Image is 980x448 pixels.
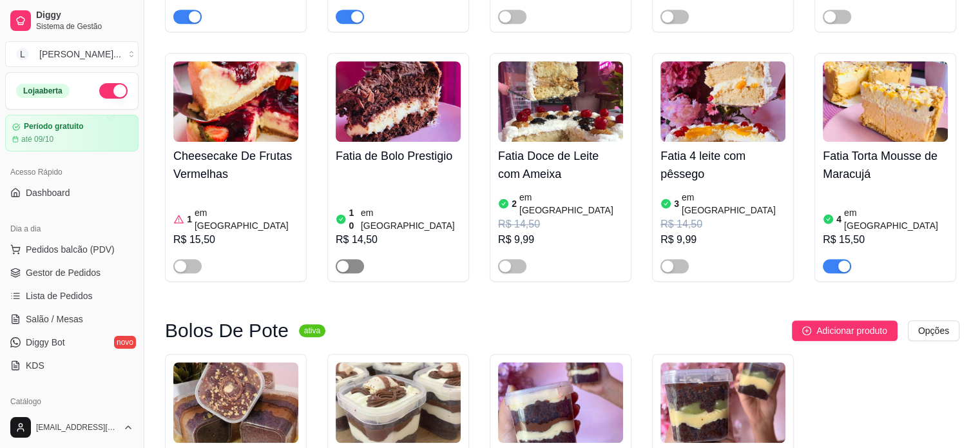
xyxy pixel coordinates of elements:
button: Adicionar produto [792,320,898,341]
button: Select a team [5,41,139,67]
h4: Fatia Doce de Leite com Ameixa [498,147,623,183]
a: Período gratuitoaté 09/10 [5,115,139,151]
div: R$ 14,50 [498,217,623,232]
article: 4 [836,213,841,226]
img: product-image [498,362,623,443]
div: Catálogo [5,391,139,412]
a: DiggySistema de Gestão [5,5,139,36]
article: 10 [349,206,358,232]
a: Diggy Botnovo [5,332,139,353]
a: Gestor de Pedidos [5,262,139,283]
button: Opções [908,320,959,341]
button: Pedidos balcão (PDV) [5,239,139,260]
article: em [GEOGRAPHIC_DATA] [195,206,298,232]
img: product-image [173,61,298,142]
span: Sistema de Gestão [36,21,133,32]
h4: Fatia 4 leite com pêssego [660,147,785,183]
img: product-image [336,362,461,443]
div: R$ 15,50 [173,232,298,248]
div: R$ 9,99 [498,232,623,248]
h3: Bolos De Pote [165,323,289,338]
div: R$ 9,99 [660,232,785,248]
h4: Fatia Torta Mousse de Maracujá [823,147,948,183]
img: product-image [660,61,785,142]
div: Dia a dia [5,219,139,239]
article: 1 [187,213,192,226]
span: Adicionar produto [816,324,887,338]
article: até 09/10 [21,134,53,144]
span: L [16,48,29,61]
div: [PERSON_NAME] ... [39,48,121,61]
div: Loja aberta [16,84,70,98]
article: Período gratuito [24,122,84,131]
article: em [GEOGRAPHIC_DATA] [519,191,623,217]
span: Dashboard [26,186,70,199]
span: [EMAIL_ADDRESS][DOMAIN_NAME] [36,422,118,433]
span: Gestor de Pedidos [26,266,101,279]
a: KDS [5,355,139,376]
div: R$ 14,50 [336,232,461,248]
img: product-image [173,362,298,443]
article: 2 [512,197,517,210]
span: plus-circle [802,326,811,335]
article: em [GEOGRAPHIC_DATA] [361,206,461,232]
img: product-image [660,362,785,443]
div: R$ 15,50 [823,232,948,248]
article: em [GEOGRAPHIC_DATA] [682,191,785,217]
article: em [GEOGRAPHIC_DATA] [844,206,948,232]
sup: ativa [299,324,325,337]
h4: Cheesecake De Frutas Vermelhas [173,147,298,183]
span: Diggy [36,10,133,21]
a: Dashboard [5,182,139,203]
button: Alterar Status [99,83,128,99]
span: Opções [918,324,949,338]
div: R$ 14,50 [660,217,785,232]
span: Lista de Pedidos [26,289,93,302]
a: Lista de Pedidos [5,286,139,306]
article: 3 [674,197,679,210]
a: Salão / Mesas [5,309,139,329]
img: product-image [498,61,623,142]
img: product-image [823,61,948,142]
h4: Fatia de Bolo Prestigio [336,147,461,165]
span: KDS [26,359,44,372]
span: Pedidos balcão (PDV) [26,243,115,256]
div: Acesso Rápido [5,162,139,182]
button: [EMAIL_ADDRESS][DOMAIN_NAME] [5,412,139,443]
span: Salão / Mesas [26,313,83,326]
img: product-image [336,61,461,142]
span: Diggy Bot [26,336,65,349]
